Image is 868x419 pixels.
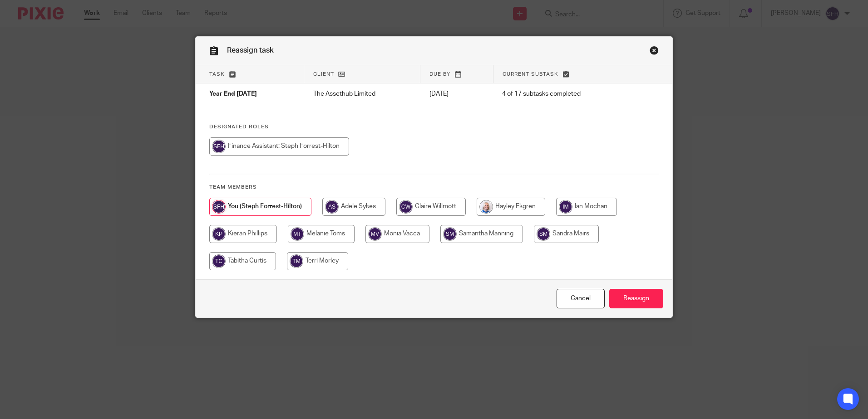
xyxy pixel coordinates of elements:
[609,289,663,308] input: Reassign
[209,72,225,77] span: Task
[209,184,659,191] h4: Team members
[313,72,334,77] span: Client
[209,91,257,97] span: Year End [DATE]
[429,72,450,77] span: Due by
[209,123,659,131] h4: Designated Roles
[650,46,659,58] a: Close this dialog window
[227,47,274,54] span: Reassign task
[557,289,605,308] a: Close this dialog window
[313,89,411,98] p: The Assethub Limited
[493,83,633,105] td: 4 of 17 subtasks completed
[429,89,484,98] p: [DATE]
[503,72,558,77] span: Current subtask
